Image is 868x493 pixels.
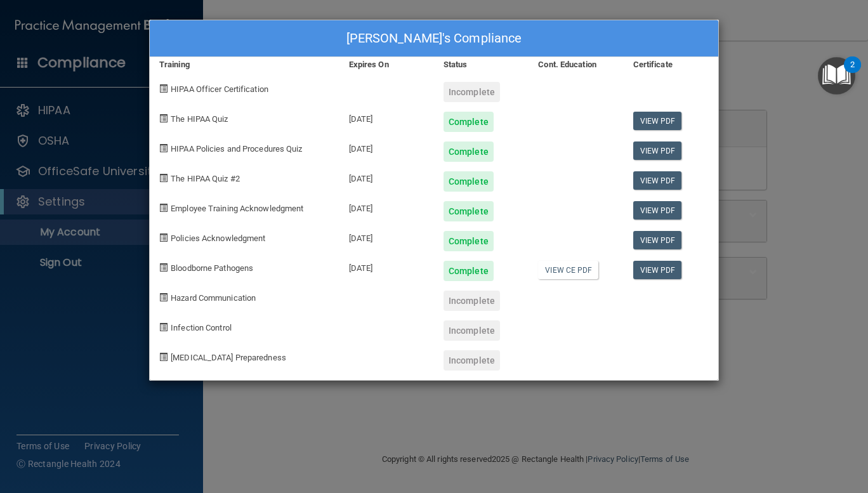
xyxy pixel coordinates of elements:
div: Complete [444,112,494,132]
span: HIPAA Policies and Procedures Quiz [171,144,302,154]
span: The HIPAA Quiz [171,114,228,124]
div: Complete [444,201,494,221]
div: Complete [444,141,494,162]
div: [DATE] [339,132,434,162]
div: [DATE] [339,102,434,132]
span: Policies Acknowledgment [171,233,265,243]
div: [DATE] [339,192,434,221]
div: [DATE] [339,221,434,251]
div: Incomplete [444,320,500,341]
a: View PDF [633,141,682,160]
div: Status [434,57,529,72]
div: Complete [444,231,494,251]
div: Cont. Education [529,57,623,72]
a: View PDF [633,231,682,249]
span: [MEDICAL_DATA] Preparedness [171,353,286,362]
span: Infection Control [171,323,232,332]
div: Incomplete [444,291,500,311]
div: Expires On [339,57,434,72]
div: [DATE] [339,162,434,192]
div: Incomplete [444,82,500,102]
div: Incomplete [444,350,500,371]
div: Complete [444,261,494,281]
span: Bloodborne Pathogens [171,263,253,273]
div: Complete [444,171,494,192]
div: 2 [850,65,855,81]
div: Training [150,57,339,72]
a: View PDF [633,201,682,220]
div: [DATE] [339,251,434,281]
a: View CE PDF [538,261,598,279]
a: View PDF [633,171,682,190]
span: Employee Training Acknowledgment [171,204,303,213]
a: View PDF [633,112,682,130]
span: The HIPAA Quiz #2 [171,174,240,183]
div: Certificate [624,57,718,72]
div: [PERSON_NAME]'s Compliance [150,20,718,57]
span: Hazard Communication [171,293,256,303]
span: HIPAA Officer Certification [171,84,268,94]
a: View PDF [633,261,682,279]
button: Open Resource Center, 2 new notifications [818,57,855,95]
